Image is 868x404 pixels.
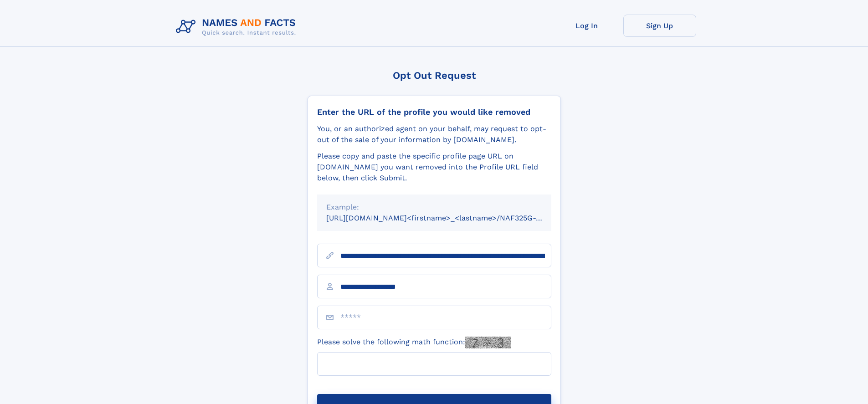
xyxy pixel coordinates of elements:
[623,15,696,37] a: Sign Up
[550,15,623,37] a: Log In
[317,123,551,145] div: You, or an authorized agent on your behalf, may request to opt-out of the sale of your informatio...
[317,107,551,117] div: Enter the URL of the profile you would like removed
[317,151,551,184] div: Please copy and paste the specific profile page URL on [DOMAIN_NAME] you want removed into the Pr...
[308,70,561,81] div: Opt Out Request
[172,15,303,39] img: Logo Names and Facts
[326,202,542,213] div: Example:
[317,337,511,348] label: Please solve the following math function:
[326,214,569,222] small: [URL][DOMAIN_NAME]<firstname>_<lastname>/NAF325G-xxxxxxxx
